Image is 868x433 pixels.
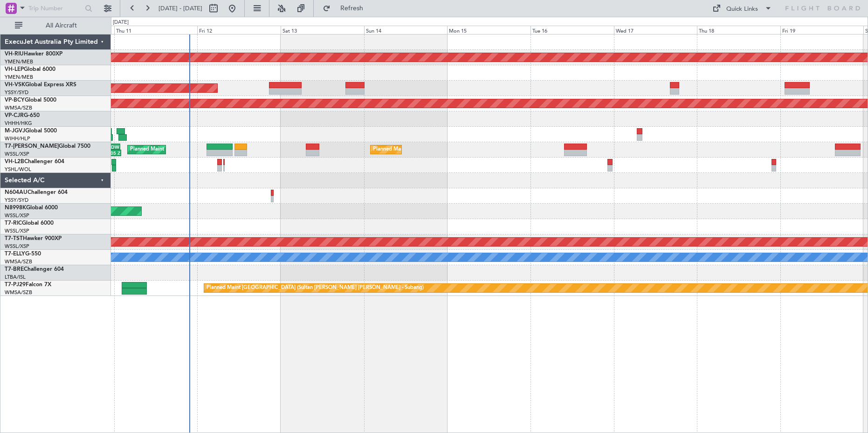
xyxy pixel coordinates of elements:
[5,251,41,257] a: T7-ELLYG-550
[28,1,82,15] input: Trip Number
[5,159,24,165] span: VH-L2B
[5,97,56,103] a: VP-BCYGlobal 5000
[5,166,31,173] a: YSHL/WOL
[5,51,24,57] span: VH-RIU
[614,26,697,34] div: Wed 17
[5,236,23,241] span: T7-TST
[5,128,25,134] span: M-JGVJ
[5,151,29,158] a: WSSL/XSP
[5,274,26,281] a: LTBA/ISL
[5,67,55,72] a: VH-LEPGlobal 6000
[5,89,28,96] a: YSSY/SYD
[5,289,32,296] a: WMSA/SZB
[5,267,64,272] a: T7-BREChallenger 604
[697,26,780,34] div: Thu 18
[5,190,28,195] span: N604AU
[24,22,98,29] span: All Aircraft
[5,58,33,65] a: YMEN/MEB
[364,26,448,34] div: Sun 14
[113,19,129,27] div: [DATE]
[5,97,25,103] span: VP-BCY
[5,205,58,211] a: N8998KGlobal 6000
[5,144,59,149] span: T7-[PERSON_NAME]
[5,135,30,142] a: WIHH/HLP
[708,1,777,16] button: Quick Links
[5,212,29,219] a: WSSL/XSP
[5,227,29,234] a: WSSL/XSP
[130,143,222,157] div: Planned Maint Dubai (Al Maktoum Intl)
[10,18,101,33] button: All Aircraft
[5,51,62,57] a: VH-RIUHawker 800XP
[5,104,32,111] a: WMSA/SZB
[197,26,281,34] div: Fri 12
[530,26,614,34] div: Tue 16
[5,282,26,288] span: T7-PJ29
[5,236,62,241] a: T7-TSTHawker 900XP
[5,267,24,272] span: T7-BRE
[5,82,76,88] a: VH-VSKGlobal Express XRS
[114,26,198,34] div: Thu 11
[5,82,25,88] span: VH-VSK
[447,26,530,34] div: Mon 15
[5,74,33,81] a: YMEN/MEB
[5,258,32,265] a: WMSA/SZB
[5,282,51,288] a: T7-PJ29Falcon 7X
[5,251,25,257] span: T7-ELLY
[780,26,864,34] div: Fri 19
[726,5,758,14] div: Quick Links
[5,144,90,149] a: T7-[PERSON_NAME]Global 7500
[5,220,54,226] a: T7-RICGlobal 6000
[5,113,40,118] a: VP-CJRG-650
[373,143,482,157] div: Planned Maint [GEOGRAPHIC_DATA] (Seletar)
[5,113,24,118] span: VP-CJR
[207,281,424,295] div: Planned Maint [GEOGRAPHIC_DATA] (Sultan [PERSON_NAME] [PERSON_NAME] - Subang)
[281,26,364,34] div: Sat 13
[5,159,64,165] a: VH-L2BChallenger 604
[5,197,28,204] a: YSSY/SYD
[5,128,57,134] a: M-JGVJGlobal 5000
[332,5,372,12] span: Refresh
[5,190,68,195] a: N604AUChallenger 604
[5,205,26,211] span: N8998K
[318,1,374,16] button: Refresh
[5,67,24,72] span: VH-LEP
[5,220,22,226] span: T7-RIC
[5,120,32,127] a: VHHH/HKG
[158,4,202,13] span: [DATE] - [DATE]
[5,243,29,250] a: WSSL/XSP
